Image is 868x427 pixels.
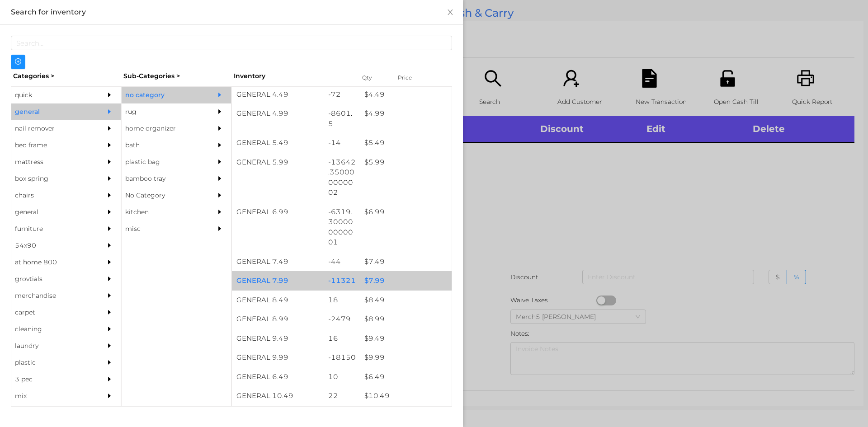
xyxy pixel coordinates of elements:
[11,187,94,204] div: chairs
[106,242,113,249] i: icon: caret-right
[217,175,223,182] i: icon: caret-right
[360,104,452,123] div: $ 4.99
[106,292,113,299] i: icon: caret-right
[106,343,113,349] i: icon: caret-right
[122,204,204,221] div: kitchen
[106,326,113,332] i: icon: caret-right
[232,348,324,367] div: GENERAL 9.99
[106,276,113,282] i: icon: caret-right
[106,92,113,98] i: icon: caret-right
[324,329,360,348] div: 16
[11,388,94,404] div: mix
[324,153,360,202] div: -13642.350000000002
[106,259,113,265] i: icon: caret-right
[11,55,25,69] button: icon: plus-circle
[324,348,360,367] div: -18150
[447,9,454,16] i: icon: close
[217,92,223,98] i: icon: caret-right
[11,87,94,103] div: quick
[232,252,324,272] div: GENERAL 7.49
[106,159,113,165] i: icon: caret-right
[122,87,204,103] div: no category
[234,71,351,81] div: Inventory
[360,153,452,172] div: $ 5.99
[11,237,94,254] div: 54x90
[11,338,94,354] div: laundry
[106,175,113,182] i: icon: caret-right
[232,104,324,123] div: GENERAL 4.99
[324,271,360,291] div: -11321
[232,329,324,348] div: GENERAL 9.49
[11,304,94,321] div: carpet
[11,7,452,17] div: Search for inventory
[324,367,360,387] div: 10
[360,348,452,367] div: $ 9.99
[122,221,204,237] div: misc
[11,69,121,83] div: Categories >
[324,104,360,133] div: -8601.5
[11,221,94,237] div: furniture
[122,137,204,154] div: bath
[11,321,94,338] div: cleaning
[106,376,113,382] i: icon: caret-right
[360,202,452,222] div: $ 6.99
[122,120,204,137] div: home organizer
[232,386,324,406] div: GENERAL 10.49
[106,225,113,232] i: icon: caret-right
[106,393,113,399] i: icon: caret-right
[121,69,231,83] div: Sub-Categories >
[11,36,452,50] input: Search...
[360,291,452,310] div: $ 8.49
[324,85,360,104] div: -72
[11,404,94,421] div: appliances
[11,271,94,287] div: grovtials
[324,133,360,153] div: -14
[106,108,113,115] i: icon: caret-right
[106,209,113,215] i: icon: caret-right
[324,386,360,406] div: 22
[217,192,223,198] i: icon: caret-right
[217,125,223,131] i: icon: caret-right
[360,367,452,387] div: $ 6.49
[106,309,113,315] i: icon: caret-right
[232,202,324,222] div: GENERAL 6.99
[106,359,113,366] i: icon: caret-right
[122,154,204,170] div: plastic bag
[324,291,360,310] div: 18
[324,252,360,272] div: -44
[396,71,432,84] div: Price
[122,187,204,204] div: No Category
[11,137,94,154] div: bed frame
[360,85,452,104] div: $ 4.49
[360,310,452,329] div: $ 8.99
[360,271,452,291] div: $ 7.99
[217,108,223,115] i: icon: caret-right
[360,329,452,348] div: $ 9.49
[232,133,324,153] div: GENERAL 5.49
[232,271,324,291] div: GENERAL 7.99
[217,142,223,148] i: icon: caret-right
[106,142,113,148] i: icon: caret-right
[360,386,452,406] div: $ 10.49
[11,371,94,388] div: 3 pec
[11,287,94,304] div: merchandise
[360,133,452,153] div: $ 5.49
[232,85,324,104] div: GENERAL 4.49
[360,406,452,425] div: $ 10.99
[360,71,387,84] div: Qty
[232,291,324,310] div: GENERAL 8.49
[232,310,324,329] div: GENERAL 8.99
[106,125,113,131] i: icon: caret-right
[360,252,452,272] div: $ 7.49
[122,170,204,187] div: bamboo tray
[11,354,94,371] div: plastic
[122,103,204,120] div: rug
[11,204,94,221] div: general
[324,310,360,329] div: -2479
[217,159,223,165] i: icon: caret-right
[106,192,113,198] i: icon: caret-right
[232,367,324,387] div: GENERAL 6.49
[11,103,94,120] div: general
[11,254,94,271] div: at home 800
[11,170,94,187] div: box spring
